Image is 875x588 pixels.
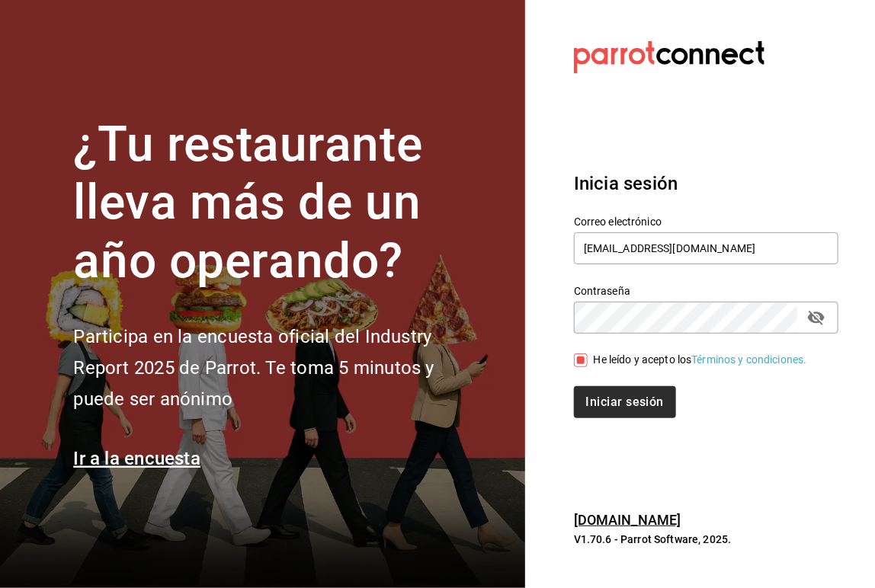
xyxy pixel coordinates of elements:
button: Iniciar sesión [574,386,676,418]
h2: Participa en la encuesta oficial del Industry Report 2025 de Parrot. Te toma 5 minutos y puede se... [73,321,485,414]
div: He leído y acepto los [594,352,807,368]
input: Ingresa tu correo electrónico [574,232,838,264]
h3: Inicia sesión [574,170,838,197]
button: passwordField [803,305,829,331]
a: [DOMAIN_NAME] [574,512,681,528]
h1: ¿Tu restaurante lleva más de un año operando? [73,116,485,291]
a: Términos y condiciones. [692,353,807,366]
a: Ir a la encuesta [73,448,200,469]
label: Contraseña [574,286,838,296]
p: V1.70.6 - Parrot Software, 2025. [574,532,838,547]
label: Correo electrónico [574,216,838,227]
